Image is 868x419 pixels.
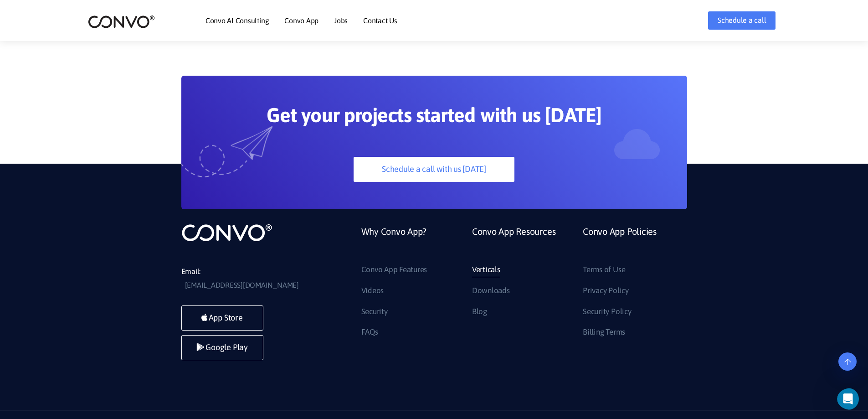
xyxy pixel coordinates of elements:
[284,17,318,24] a: Convo App
[181,305,263,331] a: App Store
[583,223,657,263] a: Convo App Policies
[334,17,348,24] a: Jobs
[837,388,865,410] iframe: Intercom live chat
[354,157,514,182] a: Schedule a call with us [DATE]
[225,103,644,134] h2: Get your projects started with us [DATE]
[363,17,397,24] a: Contact Us
[181,223,272,242] img: logo_not_found
[205,17,269,24] a: Convo AI Consulting
[708,11,776,30] a: Schedule a call
[472,223,555,263] a: Convo App Resources
[583,325,625,340] a: Billing Terms
[354,223,687,346] div: Footer
[472,263,500,277] a: Verticals
[181,335,263,360] a: Google Play
[472,305,487,319] a: Blog
[583,284,629,298] a: Privacy Policy
[361,305,388,319] a: Security
[583,263,625,277] a: Terms of Use
[185,279,299,292] a: [EMAIL_ADDRESS][DOMAIN_NAME]
[361,263,427,277] a: Convo App Features
[88,15,155,29] img: logo_2.png
[583,305,631,319] a: Security Policy
[181,265,318,292] li: Email:
[361,325,378,340] a: FAQs
[472,284,510,298] a: Downloads
[361,284,384,298] a: Videos
[361,223,427,263] a: Why Convo App?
